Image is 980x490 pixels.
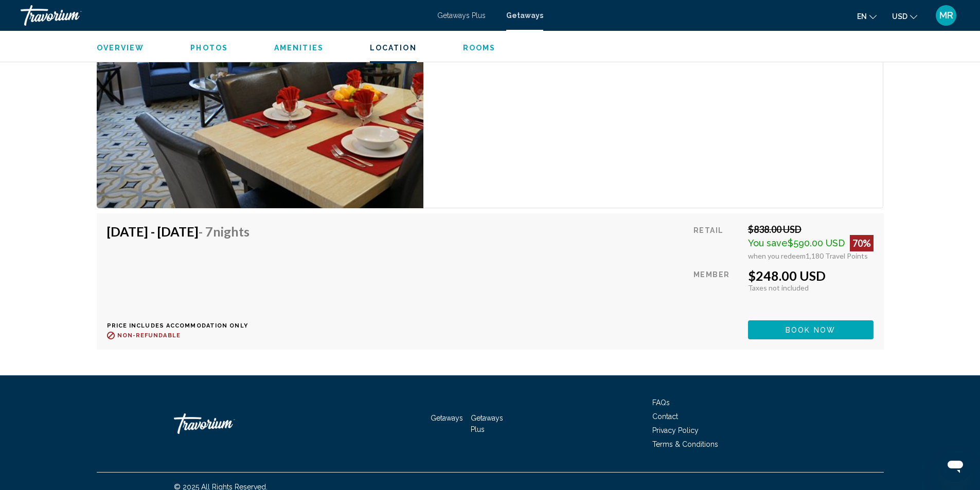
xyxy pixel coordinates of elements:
[788,238,845,248] span: $590.00 USD
[463,43,496,52] button: Rooms
[437,11,486,20] a: Getaways Plus
[506,11,543,20] a: Getaways
[857,9,877,24] button: Change language
[786,326,835,334] span: Book now
[693,268,740,313] div: Member
[748,268,874,283] div: $248.00 USD
[274,43,324,52] button: Amenities
[748,251,806,260] span: when you redeem
[97,43,145,52] button: Overview
[107,224,250,239] h4: [DATE] - [DATE]
[892,9,917,24] button: Change currency
[107,322,257,329] p: Price includes accommodation only
[748,224,874,235] div: $838.00 USD
[892,12,907,21] span: USD
[471,414,503,433] a: Getaways Plus
[431,414,463,422] a: Getaways
[857,12,867,21] span: en
[748,283,809,292] span: Taxes not included
[939,449,972,482] iframe: Button to launch messaging window
[748,238,788,248] span: You save
[693,224,740,260] div: Retail
[933,5,959,26] button: User Menu
[370,44,417,52] span: Location
[652,398,670,407] a: FAQs
[463,44,496,52] span: Rooms
[21,5,427,26] a: Travorium
[652,412,678,421] a: Contact
[748,320,874,339] button: Book now
[190,44,228,52] span: Photos
[652,440,718,448] a: Terms & Conditions
[213,224,250,239] span: Nights
[174,408,277,439] a: Travorium
[850,235,874,251] div: 70%
[806,251,868,260] span: 1,180 Travel Points
[117,332,181,339] span: Non-refundable
[939,10,953,21] span: MR
[274,44,324,52] span: Amenities
[370,43,417,52] button: Location
[199,224,250,239] span: - 7
[97,44,145,52] span: Overview
[190,43,228,52] button: Photos
[652,426,699,434] a: Privacy Policy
